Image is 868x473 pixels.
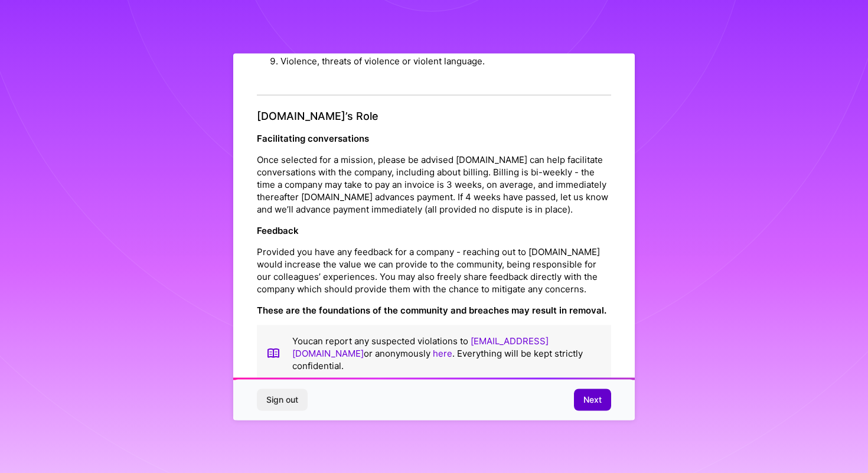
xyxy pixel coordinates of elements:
li: Violence, threats of violence or violent language. [280,50,611,72]
strong: Facilitating conversations [257,132,369,143]
img: book icon [266,334,280,371]
a: [EMAIL_ADDRESS][DOMAIN_NAME] [292,335,549,358]
a: here [433,347,452,358]
strong: These are the foundations of the community and breaches may result in removal. [257,304,606,315]
p: Provided you have any feedback for a company - reaching out to [DOMAIN_NAME] would increase the v... [257,245,611,295]
strong: Feedback [257,224,299,236]
p: You can report any suspected violations to or anonymously . Everything will be kept strictly conf... [292,334,602,371]
p: Once selected for a mission, please be advised [DOMAIN_NAME] can help facilitate conversations wi... [257,153,611,215]
button: Next [574,389,611,410]
h4: [DOMAIN_NAME]’s Role [257,110,611,123]
span: Next [583,394,602,406]
button: Sign out [257,389,308,410]
span: Sign out [266,394,298,406]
